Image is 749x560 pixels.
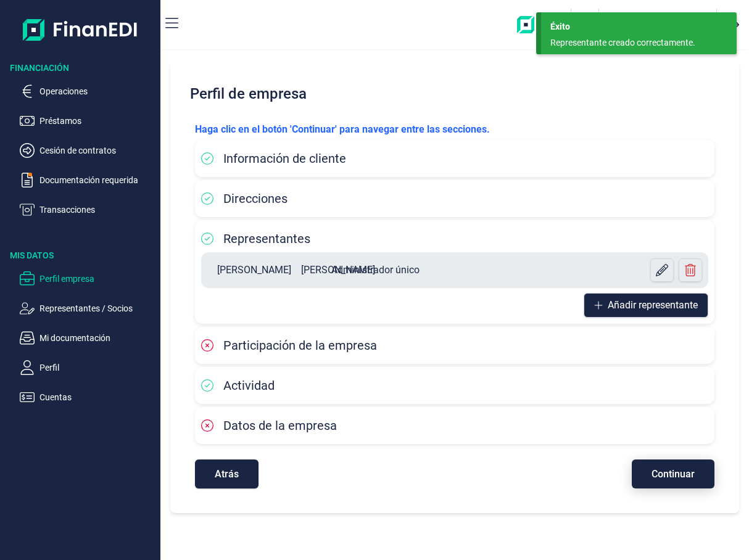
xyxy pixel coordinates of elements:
span: Información de cliente [223,151,346,166]
button: Operaciones [20,84,155,99]
h3: CASOMBRAS SL [629,11,692,23]
p: Transacciones [39,202,155,217]
button: Cuentas [20,390,155,405]
img: Logo de aplicación [23,10,138,49]
div: [PERSON_NAME] [217,263,291,278]
p: Documentación requerida [39,173,155,187]
p: Cuentas [39,390,155,405]
button: Atrás [195,459,259,488]
button: Continuar [632,459,714,488]
button: Representantes / Socios [20,301,155,316]
button: Documentación requerida [20,173,155,187]
p: Perfil empresa [39,271,155,286]
span: Atrás [215,469,239,479]
p: Operaciones [39,84,155,99]
button: Préstamos [20,113,155,128]
button: Transacciones [20,202,155,217]
span: Añadir representante [608,298,698,313]
p: Perfil [39,360,155,375]
button: Cesión de contratos [20,143,155,158]
div: Representante creado correctamente. [550,36,718,49]
button: CACASOMBRAS SL (B85106888) [604,11,711,38]
p: Mi documentación [39,331,155,345]
div: [PERSON_NAME] [301,263,375,278]
span: Direcciones [223,191,288,206]
div: Éxito [550,20,727,33]
p: Préstamos [39,113,155,128]
button: Mi documentación [20,331,155,345]
p: Cesión de contratos [39,143,155,158]
span: Continuar [652,469,695,479]
p: Representantes / Socios [39,301,155,316]
span: Actividad [223,378,275,393]
button: Perfil [20,360,155,375]
span: Representantes [223,231,310,246]
h2: Perfil de empresa [185,75,724,112]
span: Datos de la empresa [223,418,337,433]
p: Haga clic en el botón 'Continuar' para navegar entre las secciones. [195,122,714,137]
button: Añadir representante [584,293,708,318]
button: Perfil empresa [20,271,155,286]
div: Administrador único [331,263,420,278]
span: Participación de la empresa [223,338,377,353]
img: erp [517,16,566,33]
